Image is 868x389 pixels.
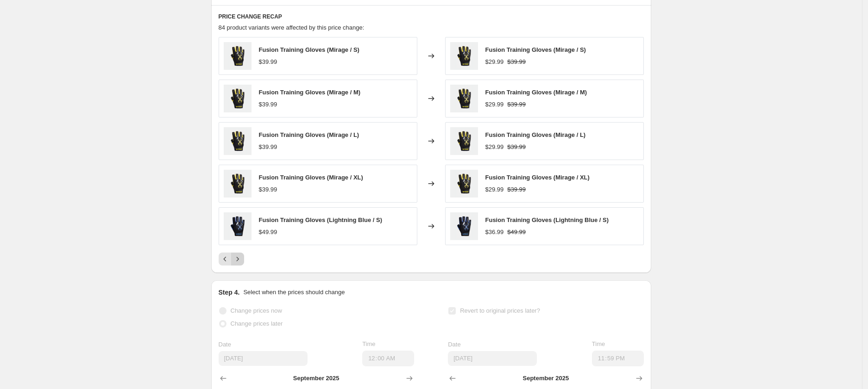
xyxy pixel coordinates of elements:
[450,212,478,240] img: ArmaplusFocusMitts_87_80x.png
[219,13,644,20] h6: PRICE CHANGE RECAP
[507,58,526,65] span: $39.99
[403,372,416,385] button: Show next month, October 2025
[448,341,460,348] span: Date
[485,89,587,96] span: Fusion Training Gloves (Mirage / M)
[507,186,526,193] span: $39.99
[217,372,230,385] button: Show previous month, August 2025
[231,307,282,314] span: Change prices now
[219,24,365,31] span: 84 product variants were affected by this price change:
[450,85,478,112] img: ArmaplusFocusMitts_85_80x.png
[224,212,252,240] img: ArmaplusFocusMitts_87_80x.png
[259,143,277,150] span: $39.99
[219,341,231,348] span: Date
[507,228,526,235] span: $49.99
[592,351,644,366] input: 12:00
[362,351,414,366] input: 12:00
[231,253,244,266] button: Next
[450,170,478,198] img: ArmaplusFocusMitts_85_80x.png
[259,89,361,96] span: Fusion Training Gloves (Mirage / M)
[224,42,252,70] img: ArmaplusFocusMitts_85_80x.png
[507,101,526,108] span: $39.99
[219,253,244,266] nav: Pagination
[362,340,375,347] span: Time
[485,174,590,181] span: Fusion Training Gloves (Mirage / XL)
[259,228,277,235] span: $49.99
[485,228,504,235] span: $36.99
[259,186,277,193] span: $39.99
[592,340,605,347] span: Time
[224,85,252,112] img: ArmaplusFocusMitts_85_80x.png
[259,216,383,223] span: Fusion Training Gloves (Lightning Blue / S)
[219,253,232,266] button: Previous
[243,288,345,297] p: Select when the prices should change
[224,127,252,155] img: ArmaplusFocusMitts_85_80x.png
[485,101,504,108] span: $29.99
[448,351,537,366] input: 9/3/2025
[259,131,359,138] span: Fusion Training Gloves (Mirage / L)
[259,174,363,181] span: Fusion Training Gloves (Mirage / XL)
[485,216,609,223] span: Fusion Training Gloves (Lightning Blue / S)
[446,372,459,385] button: Show previous month, August 2025
[224,170,252,198] img: ArmaplusFocusMitts_85_80x.png
[259,101,277,108] span: $39.99
[485,58,504,65] span: $29.99
[633,372,646,385] button: Show next month, October 2025
[507,143,526,150] span: $39.99
[231,320,283,327] span: Change prices later
[485,131,586,138] span: Fusion Training Gloves (Mirage / L)
[259,46,359,53] span: Fusion Training Gloves (Mirage / S)
[460,307,540,314] span: Revert to original prices later?
[485,46,586,53] span: Fusion Training Gloves (Mirage / S)
[219,351,308,366] input: 9/3/2025
[259,58,277,65] span: $39.99
[219,288,240,297] h2: Step 4.
[450,42,478,70] img: ArmaplusFocusMitts_85_80x.png
[485,143,504,150] span: $29.99
[450,127,478,155] img: ArmaplusFocusMitts_85_80x.png
[485,186,504,193] span: $29.99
